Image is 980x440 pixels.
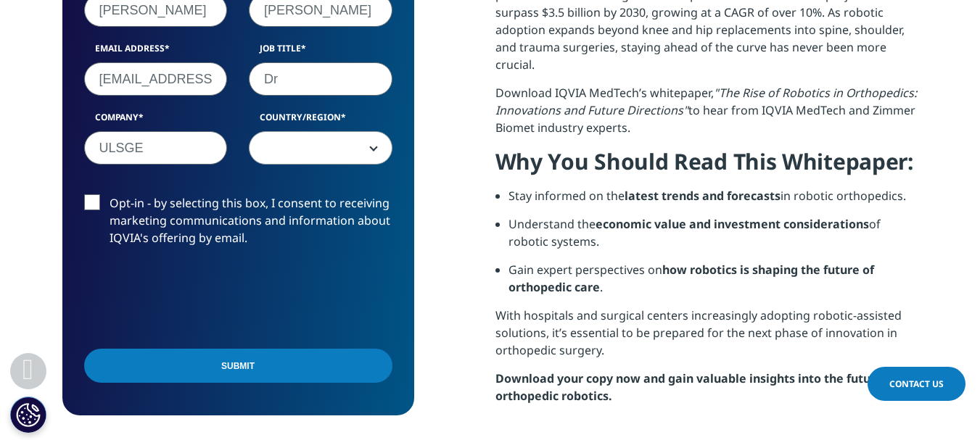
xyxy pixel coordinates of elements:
input: Submit [84,349,392,383]
strong: Download your copy now and gain valuable insights into the future of orthopedic robotics. [495,370,897,404]
label: Email Address [84,42,228,62]
p: Download IQVIA MedTech’s whitepaper, to hear from IQVIA MedTech and Zimmer Biomet industry experts. [495,84,918,147]
label: Company [84,111,228,131]
iframe: reCAPTCHA [84,270,305,326]
strong: economic value and investment considerations [596,216,869,232]
a: Contact Us [868,367,965,401]
strong: how robotics is shaping the future of orthopedic care [508,262,874,295]
label: Opt-in - by selecting this box, I consent to receiving marketing communications and information a... [84,194,392,254]
li: Understand the of robotic systems. [508,215,918,261]
li: Gain expert perspectives on . [508,261,918,307]
em: "The Rise of Robotics in Orthopedics: Innovations and Future Directions" [495,85,917,118]
span: Contact Us [889,378,944,390]
strong: latest trends and forecasts [625,188,781,204]
h4: Why You Should Read This Whitepaper: [495,147,918,187]
li: Stay informed on the in robotic orthopedics. [508,187,918,215]
button: Definições de cookies [10,397,46,433]
label: Job Title [249,42,392,62]
label: Country/Region [249,111,392,131]
p: With hospitals and surgical centers increasingly adopting robotic-assisted solutions, it’s essent... [495,307,918,370]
